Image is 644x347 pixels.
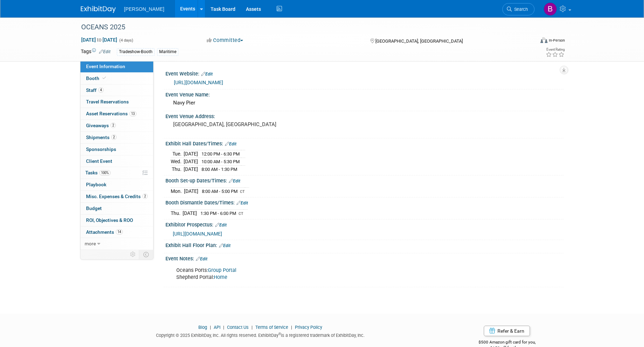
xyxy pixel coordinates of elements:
[86,146,116,152] span: Sponsorships
[80,120,153,131] a: Giveaways2
[124,6,164,12] span: [PERSON_NAME]
[81,48,111,56] td: Tags
[86,87,104,93] span: Staff
[86,123,116,128] span: Giveaways
[484,326,530,336] a: Refer & Earn
[81,331,440,339] div: Copyright © 2025 ExhibitDay, Inc. All rights reserved. ExhibitDay is a registered trademark of Ex...
[240,189,245,194] span: CT
[184,165,198,173] td: [DATE]
[102,76,106,80] i: Booth reservation complete
[214,274,227,280] a: Home
[201,151,240,157] span: 12:00 PM - 6:30 PM
[111,135,116,140] span: 2
[80,156,153,167] a: Client Event
[512,7,528,12] span: Search
[184,158,198,166] td: [DATE]
[86,194,148,199] span: Misc. Expenses & Credits
[173,231,222,237] a: [URL][DOMAIN_NAME]
[183,209,197,217] td: [DATE]
[196,256,207,261] a: Edit
[171,158,184,166] td: Wed.
[171,187,184,195] td: Mon.
[96,37,102,43] span: to
[80,132,153,143] a: Shipments2
[198,325,207,330] a: Blog
[86,182,106,187] span: Playbook
[116,229,123,234] span: 14
[165,197,564,207] div: Booth Dismantle Dates/Times:
[98,87,104,93] span: 4
[225,142,236,146] a: Edit
[80,215,153,226] a: ROI, Objectives & ROO
[221,325,226,330] span: |
[99,170,111,175] span: 100%
[208,325,213,330] span: |
[165,89,564,98] div: Event Venue Name:
[278,332,281,336] sup: ®
[86,75,107,81] span: Booth
[544,2,557,16] img: Buse Onen
[80,203,153,214] a: Budget
[165,240,564,249] div: Exhibit Hall Floor Plan:
[157,48,178,56] div: Maritime
[165,111,564,120] div: Event Venue Address:
[165,68,564,78] div: Event Website:
[81,37,118,43] span: [DATE] [DATE]
[215,223,227,227] a: Edit
[139,250,153,259] td: Toggle Event Tabs
[80,73,153,84] a: Booth
[236,201,248,205] a: Edit
[117,48,155,56] div: Tradeshow-Booth
[219,243,231,248] a: Edit
[80,191,153,202] a: Misc. Expenses & Credits2
[289,325,294,330] span: |
[80,179,153,190] a: Playbook
[80,167,153,179] a: Tasks100%
[549,38,565,43] div: In-Person
[184,187,198,195] td: [DATE]
[250,325,254,330] span: |
[174,80,223,85] a: [URL][DOMAIN_NAME]
[201,167,237,172] span: 8:00 AM - 1:30 PM
[227,325,249,330] a: Contact Us
[239,211,243,216] span: CT
[142,194,148,199] span: 2
[86,205,102,211] span: Budget
[79,21,524,34] div: OCEANS 2025
[540,37,547,43] img: Format-Inperson.png
[119,38,133,43] span: (4 days)
[165,219,564,229] div: Exhibitor Prospectus:
[173,121,324,128] pre: [GEOGRAPHIC_DATA], [GEOGRAPHIC_DATA]
[80,108,153,120] a: Asset Reservations13
[208,267,236,273] a: Group Portal
[127,250,139,259] td: Personalize Event Tab Strip
[165,175,564,185] div: Booth Set-up Dates/Times:
[80,85,153,96] a: Staff4
[546,48,565,51] div: Event Rating
[202,189,238,194] span: 8:00 AM - 5:00 PM
[80,144,153,155] a: Sponsorships
[171,97,558,108] div: Navy Pier
[165,253,564,262] div: Event Notes:
[86,64,125,69] span: Event Information
[86,158,112,164] span: Client Event
[171,209,183,217] td: Thu.
[171,150,184,158] td: Tue.
[129,111,136,116] span: 13
[255,325,288,330] a: Terms of Service
[214,325,220,330] a: API
[80,96,153,108] a: Travel Reservations
[171,165,184,173] td: Thu.
[493,36,565,47] div: Event Format
[184,150,198,158] td: [DATE]
[85,241,96,246] span: more
[86,99,129,104] span: Travel Reservations
[165,138,564,147] div: Exhibit Hall Dates/Times:
[80,226,153,238] a: Attachments14
[85,170,111,175] span: Tasks
[229,179,240,183] a: Edit
[86,135,116,140] span: Shipments
[80,238,153,250] a: more
[171,263,487,284] div: Oceans Ports: Shepherd Portal:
